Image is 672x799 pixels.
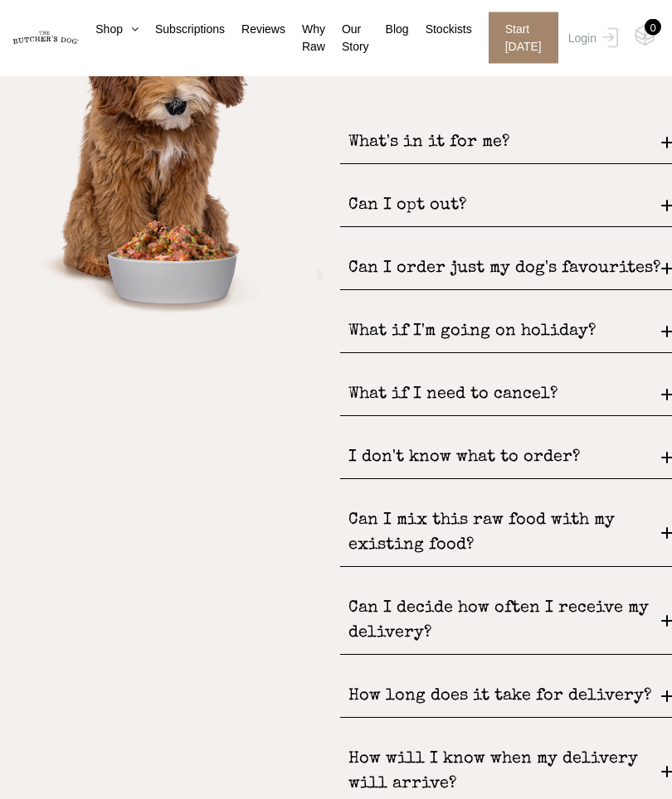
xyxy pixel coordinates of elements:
[139,21,225,38] a: Subscriptions
[472,12,564,64] a: Start [DATE]
[225,21,285,38] a: Reviews
[489,12,558,64] span: Start [DATE]
[635,25,655,46] img: TBD_Cart-Empty.png
[79,21,139,38] a: Shop
[564,12,618,64] a: Login
[340,676,672,719] div: How long does it take for delivery?
[340,123,672,165] div: What's in it for me?
[409,21,472,38] a: Stockists
[340,501,672,568] div: Can I mix this raw food with my existing food?
[285,21,325,56] a: Why Raw
[340,375,672,417] div: What if I need to cancel?
[340,588,672,656] div: Can I decide how often I receive my delivery?
[340,438,672,480] div: I don't know what to order?
[369,21,409,38] a: Blog
[340,186,672,228] div: Can I opt out?
[645,19,661,36] div: 0
[340,249,672,291] div: Can I order just my dog's favourites?
[340,312,672,354] div: What if I'm going on holiday?
[325,21,369,56] a: Our Story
